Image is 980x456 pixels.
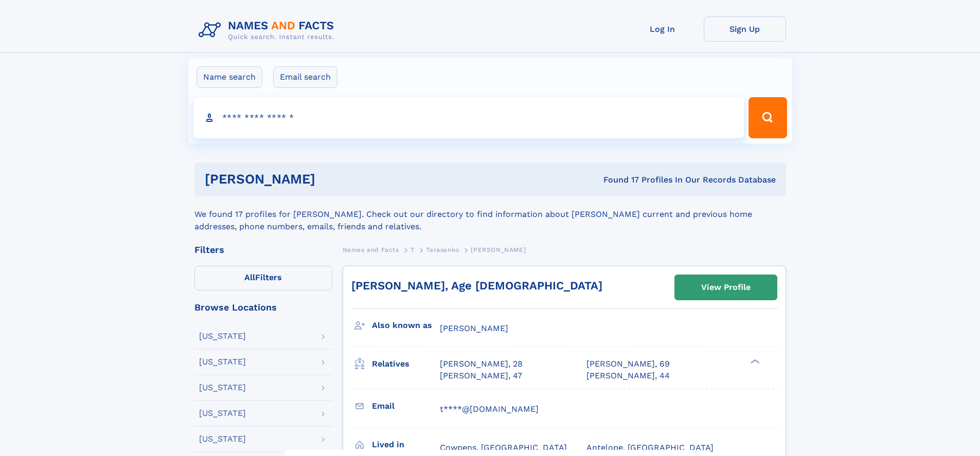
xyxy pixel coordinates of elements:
[440,370,522,381] a: [PERSON_NAME], 47
[440,443,567,452] span: Cowpens, [GEOGRAPHIC_DATA]
[244,272,255,282] span: All
[193,97,744,138] input: search input
[748,358,760,365] div: ❯
[199,358,246,366] div: [US_STATE]
[440,323,508,333] span: [PERSON_NAME]
[372,436,440,453] h3: Lived in
[199,384,246,392] div: [US_STATE]
[411,246,415,253] span: T
[459,174,776,186] div: Found 17 Profiles In Our Records Database
[194,266,332,290] label: Filters
[197,66,262,88] label: Name search
[372,355,440,373] h3: Relatives
[205,173,459,186] h1: [PERSON_NAME]
[194,16,343,44] img: Logo Names and Facts
[440,358,523,370] a: [PERSON_NAME], 28
[675,275,777,300] a: View Profile
[586,443,714,452] span: Antelope, [GEOGRAPHIC_DATA]
[372,397,440,415] h3: Email
[701,276,751,299] div: View Profile
[199,435,246,443] div: [US_STATE]
[199,332,246,340] div: [US_STATE]
[749,97,787,138] button: Search Button
[194,196,786,233] div: We found 17 profiles for [PERSON_NAME]. Check out our directory to find information about [PERSON...
[586,370,670,381] a: [PERSON_NAME], 44
[411,243,415,256] a: T
[426,243,459,256] a: Tarasenko
[199,409,246,417] div: [US_STATE]
[471,246,526,253] span: [PERSON_NAME]
[194,303,332,312] div: Browse Locations
[372,317,440,334] h3: Also known as
[704,16,786,42] a: Sign Up
[194,245,332,254] div: Filters
[273,66,337,88] label: Email search
[426,246,459,253] span: Tarasenko
[621,16,704,42] a: Log In
[351,279,602,292] a: [PERSON_NAME], Age [DEMOGRAPHIC_DATA]
[586,358,670,370] a: [PERSON_NAME], 69
[343,243,399,256] a: Names and Facts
